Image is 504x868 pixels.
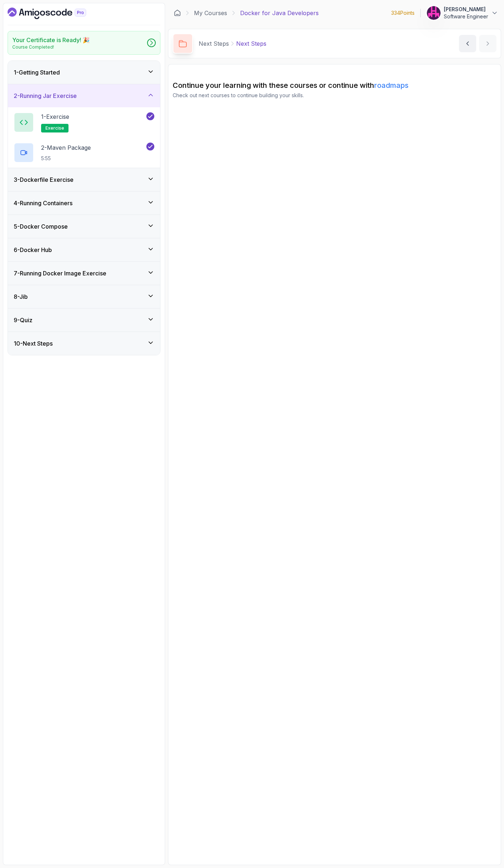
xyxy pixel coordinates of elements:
[14,222,68,231] h3: 5 - Docker Compose
[12,44,90,50] p: Course Completed!
[459,35,476,52] button: previous content
[240,9,319,17] p: Docker for Java Developers
[14,112,154,132] button: 1-Exerciseexercise
[479,35,496,52] button: next content
[41,155,91,162] p: 5:55
[8,285,160,308] button: 8-Jib
[173,80,496,90] h2: Continue your learning with these courses or continue with
[444,13,488,20] p: Software Engineer
[12,36,90,44] h2: Your Certificate is Ready! 🎉
[41,143,91,152] p: 2 - Maven Package
[8,309,160,332] button: 9-Quiz
[174,9,181,17] a: Dashboard
[199,39,229,48] p: Next Steps
[173,92,496,99] p: Check out next courses to continue building your skills.
[8,238,160,261] button: 6-Docker Hub
[391,9,415,17] p: 334 Points
[14,91,77,100] h3: 2 - Running Jar Exercise
[8,215,160,238] button: 5-Docker Compose
[41,112,69,121] p: 1 - Exercise
[374,81,408,90] a: roadmaps
[14,143,154,163] button: 2-Maven Package5:55
[14,199,72,207] h3: 4 - Running Containers
[236,39,266,48] p: Next Steps
[427,6,441,20] img: user profile image
[8,332,160,355] button: 10-Next Steps
[14,292,28,301] h3: 8 - Jib
[45,125,64,131] span: exercise
[8,31,160,55] a: Your Certificate is Ready! 🎉Course Completed!
[14,68,60,77] h3: 1 - Getting Started
[8,262,160,285] button: 7-Running Docker Image Exercise
[8,61,160,84] button: 1-Getting Started
[8,168,160,191] button: 3-Dockerfile Exercise
[426,6,498,20] button: user profile image[PERSON_NAME]Software Engineer
[8,84,160,107] button: 2-Running Jar Exercise
[444,6,488,13] p: [PERSON_NAME]
[14,316,32,324] h3: 9 - Quiz
[8,8,103,19] a: Dashboard
[8,192,160,215] button: 4-Running Containers
[14,339,53,348] h3: 10 - Next Steps
[14,246,52,254] h3: 6 - Docker Hub
[14,175,74,184] h3: 3 - Dockerfile Exercise
[194,9,227,17] a: My Courses
[14,269,106,278] h3: 7 - Running Docker Image Exercise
